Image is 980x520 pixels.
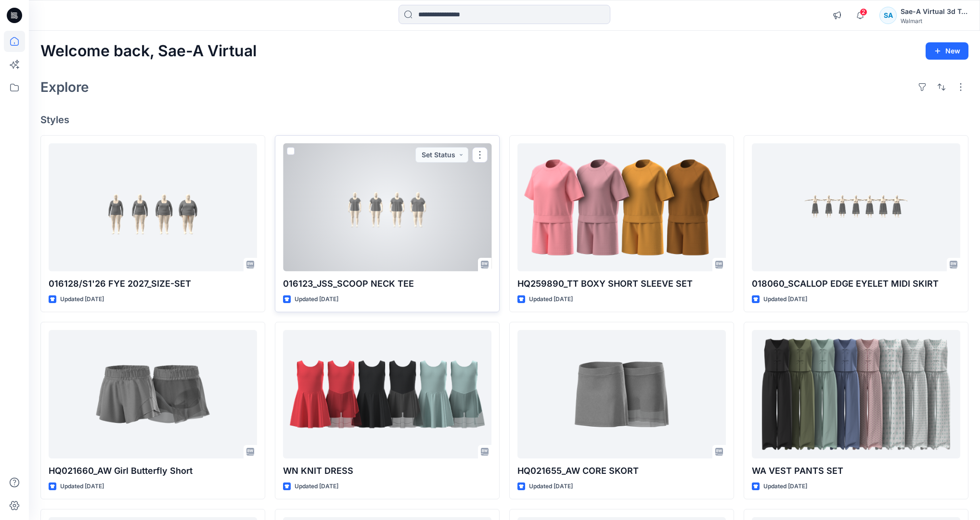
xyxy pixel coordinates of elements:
[752,277,960,291] p: 018060_SCALLOP EDGE EYELET MIDI SKIRT
[40,114,968,126] h4: Styles
[517,143,726,271] a: HQ259890_TT BOXY SHORT SLEEVE SET
[517,330,726,458] a: HQ021655_AW CORE SKORT
[752,330,960,458] a: WA VEST PANTS SET
[901,6,968,17] div: Sae-A Virtual 3d Team
[49,143,257,271] a: 016128/S1'26 FYE 2027_SIZE-SET
[283,330,491,458] a: WN KNIT DRESS
[283,143,491,271] a: 016123_JSS_SCOOP NECK TEE
[49,330,257,458] a: HQ021660_AW Girl Butterfly Short
[60,482,104,492] p: Updated [DATE]
[529,294,573,304] p: Updated [DATE]
[40,79,89,95] h2: Explore
[49,464,257,478] p: HQ021660_AW Girl Butterfly Short
[283,464,491,478] p: WN KNIT DRESS
[517,277,726,291] p: HQ259890_TT BOXY SHORT SLEEVE SET
[763,482,807,492] p: Updated [DATE]
[49,277,257,291] p: 016128/S1'26 FYE 2027_SIZE-SET
[295,482,338,492] p: Updated [DATE]
[529,482,573,492] p: Updated [DATE]
[879,7,897,24] div: SA
[40,42,257,60] h2: Welcome back, Sae-A Virtual
[517,464,726,478] p: HQ021655_AW CORE SKORT
[60,294,104,304] p: Updated [DATE]
[901,17,968,25] div: Walmart
[283,277,491,291] p: 016123_JSS_SCOOP NECK TEE
[860,8,867,16] span: 2
[926,42,968,60] button: New
[752,143,960,271] a: 018060_SCALLOP EDGE EYELET MIDI SKIRT
[295,294,338,304] p: Updated [DATE]
[752,464,960,478] p: WA VEST PANTS SET
[763,294,807,304] p: Updated [DATE]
